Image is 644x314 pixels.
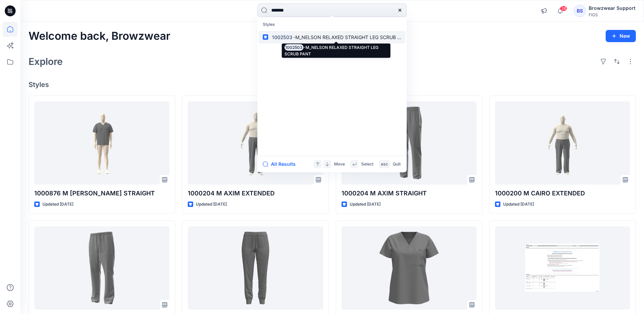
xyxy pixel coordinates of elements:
[350,201,381,208] p: Updated [DATE]
[393,161,401,168] p: Quit
[361,161,373,168] p: Select
[188,189,323,198] p: 1000204 M AXIM EXTENDED
[196,201,227,208] p: Updated [DATE]
[42,201,73,208] p: Updated [DATE]
[293,34,410,40] span: -M_NELSON RELAXED STRAIGHT LEG SCRUB PANT
[259,31,405,43] a: 1002503-M_NELSON RELAXED STRAIGHT LEG SCRUB PANT
[606,30,636,42] button: New
[495,189,630,198] p: 1000200 M CAIRO EXTENDED
[342,189,477,198] p: 1000204 M AXIM STRAIGHT
[29,30,170,42] h2: Welcome back, Browzwear
[495,226,630,310] a: 1002620-W_ZAMORA HIGH WAISTED JOGGER SCRUB PANT 3.0
[342,226,477,310] a: 1002618-W_CATARINA ONE-POCKET SCRUB TOP 3.0
[34,226,169,310] a: 1000200 M CAIRO STRAIGHT
[263,160,300,168] button: All Results
[188,226,323,310] a: 1002621-W_ZAMORA JOGGER SCRUB PANT 3.0
[589,12,636,17] div: FIGS
[334,161,345,168] p: Move
[381,161,388,168] p: esc
[503,201,534,208] p: Updated [DATE]
[495,101,630,185] a: 1000200 M CAIRO EXTENDED
[34,101,169,185] a: 1000876 M BAKER STRAIGHT
[188,101,323,185] a: 1000204 M AXIM EXTENDED
[560,6,567,11] span: 36
[29,56,63,67] h2: Explore
[589,4,636,12] div: Browzwear Support
[574,5,586,17] div: BS
[34,189,169,198] p: 1000876 M [PERSON_NAME] STRAIGHT
[271,33,293,41] mark: 1002503
[259,18,405,31] p: Styles
[29,81,636,89] h4: Styles
[342,101,477,185] a: 1000204 M AXIM STRAIGHT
